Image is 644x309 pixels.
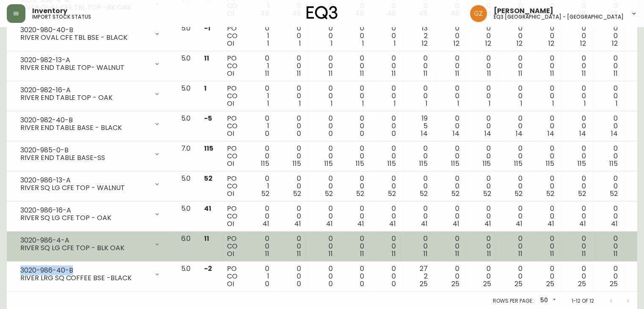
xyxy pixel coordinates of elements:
[251,175,269,198] div: 0 1
[20,274,149,282] div: RIVER LRG SQ COFFEE BSE -BLACK
[20,146,149,154] div: 3020-985-0-B
[387,159,396,168] span: 115
[578,279,586,289] span: 25
[441,265,459,288] div: 0 0
[362,39,364,48] span: 1
[204,113,212,123] span: -5
[20,177,149,184] div: 3020-986-13-A
[473,115,491,138] div: 0 0
[20,34,149,41] div: RIVER OVAL CFE TBL BSE - BLACK
[346,205,364,228] div: 0 0
[227,265,238,288] div: PO CO
[455,69,459,78] span: 11
[419,159,428,168] span: 115
[204,53,209,63] span: 11
[362,99,364,108] span: 1
[14,85,167,103] div: 3020-982-16-ARIVER END TABLE TOP - OAK
[346,55,364,77] div: 0 0
[600,55,618,77] div: 0 0
[315,145,333,168] div: 0 0
[536,265,554,288] div: 0 0
[546,159,554,168] span: 115
[600,25,618,47] div: 0 0
[451,279,459,289] span: 25
[486,69,491,78] span: 11
[283,205,301,228] div: 0 0
[20,124,149,132] div: RIVER END TABLE BASE - BLACK
[204,234,209,243] span: 11
[420,279,428,289] span: 25
[315,25,333,47] div: 0 0
[204,204,211,213] span: 41
[174,21,197,51] td: 5.0
[20,116,149,124] div: 3020-982-40-B
[346,265,364,288] div: 0 0
[423,69,428,78] span: 11
[516,129,522,138] span: 14
[441,205,459,228] div: 0 0
[504,115,522,138] div: 0 0
[485,39,491,48] span: 12
[174,201,197,232] td: 5.0
[283,145,301,168] div: 0 0
[251,235,269,258] div: 0 0
[265,69,269,78] span: 11
[422,39,428,48] span: 12
[568,25,586,47] div: 0 0
[20,94,149,102] div: RIVER END TABLE TOP - OAK
[536,145,554,168] div: 0 0
[504,235,522,258] div: 0 0
[227,189,234,199] span: OI
[600,145,618,168] div: 0 0
[174,171,197,201] td: 5.0
[482,159,491,168] span: 115
[297,279,301,289] span: 0
[283,235,301,258] div: 0 0
[265,279,269,289] span: 0
[378,145,396,168] div: 0 0
[283,55,301,77] div: 0 0
[514,189,522,199] span: 52
[611,129,617,138] span: 14
[378,175,396,198] div: 0 0
[227,39,234,48] span: OI
[331,99,333,108] span: 1
[473,205,491,228] div: 0 0
[494,8,553,14] span: [PERSON_NAME]
[324,159,333,168] span: 115
[14,265,167,284] div: 3020-986-40-BRIVER LRG SQ COFFEE BSE -BLACK
[315,205,333,228] div: 0 0
[227,175,238,198] div: PO CO
[267,99,269,108] span: 1
[174,111,197,141] td: 5.0
[613,69,617,78] span: 11
[20,207,149,214] div: 3020-986-16-A
[20,244,149,252] div: RIVER SQ LG CFE TOP - BLK OAK
[550,69,554,78] span: 11
[204,143,213,153] span: 115
[346,175,364,198] div: 0 0
[568,115,586,138] div: 0 0
[546,279,554,289] span: 25
[265,249,269,259] span: 11
[315,235,333,258] div: 0 0
[297,69,301,78] span: 11
[315,55,333,77] div: 0 0
[251,265,269,288] div: 0 1
[267,39,269,48] span: 1
[504,265,522,288] div: 0 0
[611,39,617,48] span: 12
[378,115,396,138] div: 0 0
[536,115,554,138] div: 0 0
[579,129,586,138] span: 14
[421,219,428,229] span: 41
[484,219,491,229] span: 41
[451,159,459,168] span: 115
[174,262,197,292] td: 5.0
[409,145,428,168] div: 0 0
[325,189,333,199] span: 52
[426,99,428,108] span: 1
[536,205,554,228] div: 0 0
[536,175,554,198] div: 0 0
[453,39,459,48] span: 12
